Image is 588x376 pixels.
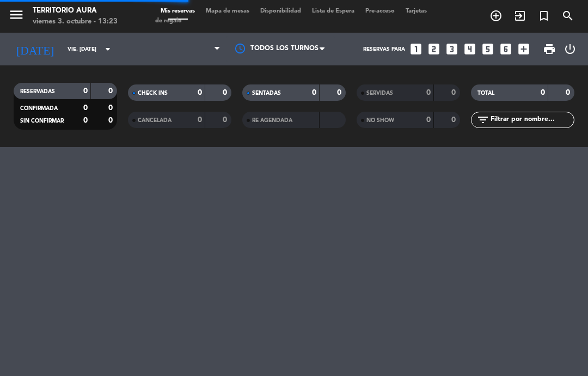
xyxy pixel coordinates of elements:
span: TOTAL [477,90,494,96]
strong: 0 [451,89,458,96]
span: CONFIRMADA [20,106,58,111]
strong: 0 [108,117,115,124]
i: looks_4 [463,42,477,56]
span: CHECK INS [138,90,168,96]
strong: 0 [83,117,88,124]
div: TERRITORIO AURA [33,5,118,16]
strong: 0 [312,89,316,96]
span: SENTADAS [252,90,281,96]
span: Pre-acceso [360,8,400,14]
strong: 0 [426,89,431,96]
strong: 0 [337,89,344,96]
i: looks_one [409,42,423,56]
span: Mis reservas [155,8,200,14]
i: search [561,9,574,22]
button: menu [8,7,24,27]
span: Reserva especial [532,7,556,25]
span: Lista de Espera [307,8,360,14]
span: RE AGENDADA [252,118,292,123]
strong: 0 [223,116,229,124]
span: RESERVAR MESA [484,7,508,25]
span: Reservas para [363,46,405,52]
i: filter_list [476,113,489,126]
span: Disponibilidad [255,8,307,14]
span: WALK IN [508,7,532,25]
strong: 0 [108,104,115,112]
i: menu [8,7,24,23]
span: SERVIDAS [366,90,393,96]
strong: 0 [108,87,115,95]
span: NO SHOW [366,118,394,123]
span: print [543,43,556,56]
span: SIN CONFIRMAR [20,118,64,124]
strong: 0 [223,89,229,96]
i: [DATE] [8,38,62,60]
div: LOG OUT [560,33,580,65]
i: looks_6 [499,42,513,56]
i: exit_to_app [513,9,526,22]
strong: 0 [426,116,431,124]
strong: 0 [198,116,202,124]
strong: 0 [451,116,458,124]
i: looks_5 [481,42,495,56]
strong: 0 [198,89,202,96]
strong: 0 [541,89,545,96]
input: Filtrar por nombre... [489,114,574,126]
i: power_settings_new [563,43,577,56]
strong: 0 [83,104,88,112]
div: viernes 3. octubre - 13:23 [33,16,118,27]
i: looks_3 [445,42,459,56]
span: RESERVADAS [20,89,55,94]
strong: 0 [566,89,572,96]
strong: 0 [83,87,88,95]
i: add_circle_outline [489,9,503,22]
span: CANCELADA [138,118,171,123]
i: turned_in_not [537,9,550,22]
span: Mapa de mesas [200,8,255,14]
i: arrow_drop_down [101,43,114,56]
span: BUSCAR [556,7,580,25]
i: add_box [517,42,531,56]
i: looks_two [427,42,441,56]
